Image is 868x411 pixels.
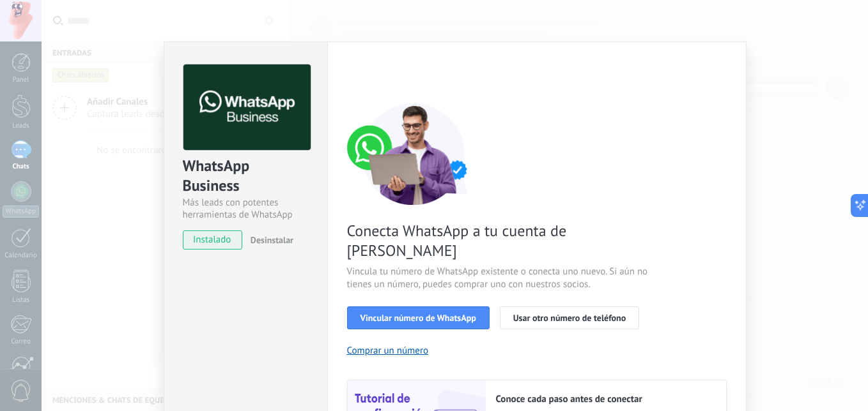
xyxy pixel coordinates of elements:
img: connect number [347,103,481,205]
div: WhatsApp Business [183,156,309,197]
span: Vincular número de WhatsApp [360,313,476,322]
span: instalado [183,230,242,250]
img: logo_main.png [183,64,311,151]
button: Usar otro número de teléfono [500,306,639,329]
div: Más leads con potentes herramientas de WhatsApp [183,197,309,221]
button: Desinstalar [245,230,293,250]
span: Conecta WhatsApp a tu cuenta de [PERSON_NAME] [347,221,651,260]
button: Comprar un número [347,345,429,357]
span: Usar otro número de teléfono [513,313,626,322]
span: Vincula tu número de WhatsApp existente o conecta uno nuevo. Si aún no tienes un número, puedes c... [347,265,651,291]
h2: Conoce cada paso antes de conectar [496,393,713,405]
span: Desinstalar [251,234,293,246]
button: Vincular número de WhatsApp [347,306,490,329]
